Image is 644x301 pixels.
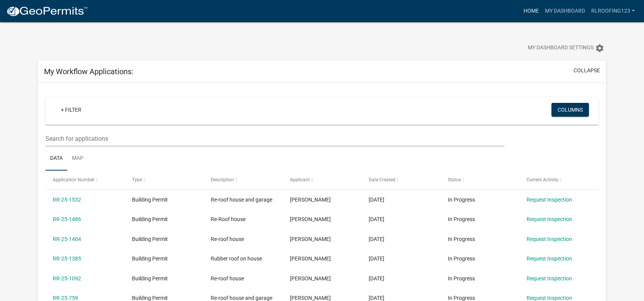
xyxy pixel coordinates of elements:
[132,216,168,222] span: Building Permit
[125,171,203,189] datatable-header-cell: Type
[53,255,81,262] a: RR-25-1385
[211,295,272,301] span: Re-roof house and garage
[369,295,384,301] span: 05/13/2025
[369,275,384,281] span: 06/23/2025
[290,275,331,281] span: Richard Leslie
[132,236,168,242] span: Building Permit
[448,236,475,242] span: In Progress
[448,255,475,262] span: In Progress
[211,216,246,222] span: Re-Roof house
[520,4,542,18] a: Home
[527,295,572,301] a: Request Inspection
[528,44,594,53] span: My Dashboard Settings
[55,103,88,117] a: + Filter
[132,177,142,182] span: Type
[53,275,81,281] a: RR-25-1092
[369,197,384,203] span: 08/18/2025
[132,275,168,281] span: Building Permit
[290,177,310,182] span: Applicant
[290,197,331,203] span: Richard Leslie
[211,197,272,203] span: Re-roof house and garage
[53,295,78,301] a: RR-25-759
[46,146,67,171] a: Data
[282,171,361,189] datatable-header-cell: Applicant
[211,255,262,262] span: Rubber roof on house
[448,197,475,203] span: In Progress
[290,255,331,262] span: Richard Leslie
[53,236,81,242] a: RR-25-1404
[574,67,600,75] button: collapse
[448,295,475,301] span: In Progress
[203,171,282,189] datatable-header-cell: Description
[527,216,572,222] a: Request Inspection
[527,275,572,281] a: Request Inspection
[369,177,395,182] span: Date Created
[44,67,133,76] h5: My Workflow Applications:
[588,4,638,18] a: rlroofing123
[551,103,589,117] button: Columns
[46,171,124,189] datatable-header-cell: Application Number
[522,41,610,55] button: My Dashboard Settingssettings
[211,275,244,281] span: Re-roof house
[67,146,88,171] a: Map
[211,177,234,182] span: Description
[132,255,168,262] span: Building Permit
[527,236,572,242] a: Request Inspection
[46,131,504,146] input: Search for applications
[290,236,331,242] span: Richard Leslie
[369,216,384,222] span: 08/13/2025
[448,275,475,281] span: In Progress
[369,255,384,262] span: 07/30/2025
[53,177,94,182] span: Application Number
[290,216,331,222] span: Richard Leslie
[211,236,244,242] span: Re-roof house
[527,255,572,262] a: Request Inspection
[448,216,475,222] span: In Progress
[132,295,168,301] span: Building Permit
[527,197,572,203] a: Request Inspection
[361,171,440,189] datatable-header-cell: Date Created
[53,216,81,222] a: RR-25-1486
[542,4,588,18] a: My Dashboard
[53,197,81,203] a: RR-25-1532
[527,177,558,182] span: Current Activity
[519,171,598,189] datatable-header-cell: Current Activity
[448,177,461,182] span: Status
[595,44,604,53] i: settings
[132,197,168,203] span: Building Permit
[369,236,384,242] span: 07/30/2025
[290,295,331,301] span: Richard Leslie
[440,171,519,189] datatable-header-cell: Status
